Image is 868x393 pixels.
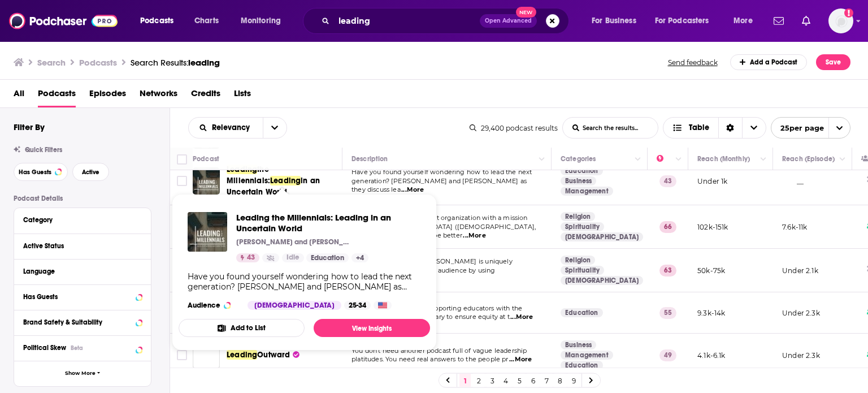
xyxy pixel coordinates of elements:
[287,252,300,264] span: Idle
[844,8,853,18] svg: Add a profile image
[459,374,471,387] a: 1
[463,231,485,240] span: ...More
[193,167,220,195] img: Leading the Millennials: Leading in an Uncertain World
[188,212,227,252] img: Leading the Millennials: Leading in an Uncertain World
[816,54,850,70] button: Save
[659,265,676,276] p: 63
[561,152,596,166] div: Categories
[659,349,676,361] p: 49
[236,237,349,247] p: [PERSON_NAME] and [PERSON_NAME]
[561,187,613,196] a: Management
[334,12,480,30] input: Search podcasts, credits, & more...
[584,12,650,30] button: open menu
[351,355,509,363] span: platitudes. You need real answers to the people pr
[659,175,676,187] p: 43
[23,216,134,224] div: Category
[541,374,552,387] a: 7
[351,347,527,355] span: You don’t need another podcast full of vague leadership
[697,222,728,232] p: 102k-151k
[177,176,187,186] span: Toggle select row
[561,256,595,265] a: Religion
[510,313,533,322] span: ...More
[648,12,726,30] button: open menu
[769,11,788,31] a: Show notifications dropdown
[236,253,259,262] a: 43
[631,153,645,166] button: Column Actions
[188,301,238,310] h3: Audience
[782,308,820,318] p: Under 2.3k
[561,232,643,241] a: [DEMOGRAPHIC_DATA]
[38,84,76,107] a: Podcasts
[726,12,767,30] button: open menu
[248,301,341,310] div: [DEMOGRAPHIC_DATA]
[65,370,96,377] span: Show More
[568,374,579,387] a: 9
[236,212,421,234] a: Leading the Millennials: Leading in an Uncertain World
[401,185,424,195] span: ...More
[14,361,151,386] button: Show More
[657,152,672,166] div: Power Score
[771,119,824,137] span: 25 per page
[241,13,281,29] span: Monitoring
[189,124,263,132] button: open menu
[485,18,532,24] span: Open Advanced
[306,253,349,262] a: Education
[665,58,721,67] button: Send feedback
[527,374,539,387] a: 6
[233,12,296,30] button: open menu
[487,374,498,387] a: 3
[561,276,643,285] a: [DEMOGRAPHIC_DATA]
[82,169,99,175] span: Active
[757,153,770,166] button: Column Actions
[782,152,835,166] div: Reach (Episode)
[19,169,51,175] span: Has Guests
[734,13,753,29] span: More
[23,264,142,278] button: Language
[351,253,368,262] a: +4
[351,152,388,166] div: Description
[71,344,83,352] div: Beta
[561,340,596,349] a: Business
[782,351,820,360] p: Under 2.3k
[234,84,251,107] span: Lists
[188,271,421,292] div: Have you found yourself wondering how to lead the next generation? [PERSON_NAME] and [PERSON_NAME...
[836,153,849,166] button: Column Actions
[89,84,126,107] a: Episodes
[282,253,304,262] a: Idle
[561,351,613,360] a: Management
[697,152,750,166] div: Reach (Monthly)
[131,57,220,68] div: Search Results:
[23,315,142,329] button: Brand Safety & Suitability
[351,168,532,176] span: Have you found yourself wondering how to lead the next
[561,176,596,185] a: Business
[561,212,595,221] a: Religion
[212,124,254,132] span: Relevancy
[25,146,62,154] span: Quick Filters
[672,153,685,166] button: Column Actions
[561,308,603,317] a: Education
[188,57,220,68] span: leading
[179,319,305,337] button: Add to List
[663,117,766,139] h2: Choose View
[697,308,725,318] p: 9.3k-14k
[23,267,134,275] div: Language
[797,11,815,31] a: Show notifications dropdown
[561,361,603,370] a: Education
[23,213,142,227] button: Category
[247,252,255,264] span: 43
[132,12,188,30] button: open menu
[554,374,566,387] a: 8
[500,374,511,387] a: 4
[480,14,537,28] button: Open AdvancedNew
[314,319,430,337] a: View Insights
[659,221,676,232] p: 66
[14,84,24,107] a: All
[509,355,532,364] span: ...More
[782,222,807,232] p: 7.6k-11k
[828,8,853,33] button: Show profile menu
